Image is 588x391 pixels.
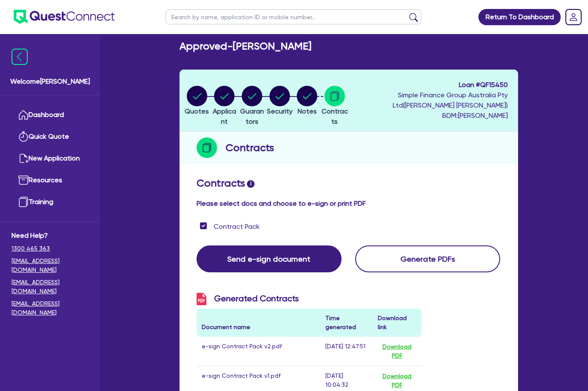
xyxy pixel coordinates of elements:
span: Loan # QF15450 [350,80,507,90]
h3: Generated Contracts [197,293,422,305]
a: Return To Dashboard [478,9,561,25]
button: Send e-sign document [197,245,342,272]
th: Document name [197,309,320,337]
img: quick-quote [18,131,29,142]
img: step-icon [197,137,217,158]
a: [EMAIL_ADDRESS][DOMAIN_NAME] [12,299,89,317]
span: Need Help? [12,231,89,241]
input: Search by name, application ID or mobile number... [165,9,421,24]
span: Contracts [322,107,348,125]
span: Notes [298,107,317,115]
a: [EMAIL_ADDRESS][DOMAIN_NAME] [12,278,89,296]
img: icon-pdf [197,293,206,305]
img: icon-menu-close [12,49,28,65]
a: Dashboard [12,104,89,126]
h2: Contracts [226,140,274,155]
button: Download PDF [378,342,417,361]
img: new-application [18,153,29,163]
span: Security [267,107,293,115]
h2: Contracts [197,177,501,190]
td: e-sign Contract Pack v2.pdf [197,337,320,366]
a: Dropdown toggle [562,6,585,28]
button: Generate PDFs [355,245,500,272]
td: [DATE] 12:47:51 [320,337,373,366]
button: Contracts [321,85,348,127]
button: Applicant [211,85,238,127]
a: New Application [12,148,89,169]
span: Welcome [PERSON_NAME] [10,76,90,87]
th: Download link [373,309,422,337]
span: Guarantors [240,107,264,125]
tcxspan: Call 1300 465 363 via 3CX [12,245,50,252]
span: BDM: [PERSON_NAME] [350,111,507,121]
span: Applicant [213,107,236,125]
a: Training [12,191,89,213]
h2: Approved - [PERSON_NAME] [180,40,311,53]
img: training [18,197,29,207]
a: [EMAIL_ADDRESS][DOMAIN_NAME] [12,257,89,274]
label: Contract Pack [214,222,260,232]
img: quest-connect-logo-blue [14,10,115,24]
button: Quotes [184,85,209,117]
span: i [247,180,255,188]
h4: Please select docs and choose to e-sign or print PDF [197,199,501,207]
button: Notes [296,85,318,117]
a: Resources [12,169,89,191]
a: Quick Quote [12,126,89,148]
span: Quotes [185,107,209,115]
th: Time generated [320,309,373,337]
button: Security [266,85,293,117]
span: Simple Finance Group Australia Pty Ltd ( [PERSON_NAME] [PERSON_NAME] ) [393,91,508,109]
button: Guarantors [238,85,266,127]
button: Download PDF [378,371,417,390]
img: resources [18,175,29,185]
